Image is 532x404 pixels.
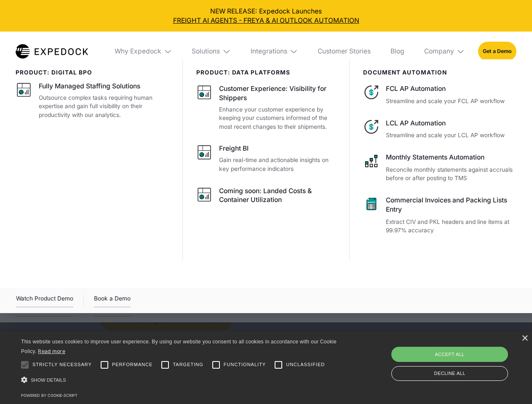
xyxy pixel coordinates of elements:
span: Show details [31,377,66,383]
iframe: Chat Widget [392,313,532,404]
div: document automation [363,69,516,76]
a: Get a Demo [478,42,516,61]
div: Watch Product Demo [16,294,73,307]
a: LCL AP AutomationStreamline and scale your LCL AP workflow [363,119,516,140]
span: This website uses cookies to improve user experience. By using our website you consent to all coo... [21,339,337,354]
div: Integrations [251,47,287,56]
span: Unclassified [286,361,325,368]
a: Read more [38,348,65,354]
div: Monthly Statements Automation [386,153,516,162]
a: Monthly Statements AutomationReconcile monthly statements against accruals before or after postin... [363,153,516,183]
p: Enhance your customer experience by keeping your customers informed of the most recent changes to... [219,105,336,131]
span: Targeting [173,361,203,368]
div: Solutions [185,32,238,71]
div: FCL AP Automation [386,84,516,93]
div: Company [417,32,471,71]
a: Customer Experience: Visibility for ShippersEnhance your customer experience by keeping your cust... [196,84,337,131]
div: PRODUCT: data platforms [196,69,337,76]
div: Why Expedock [108,32,179,71]
div: NEW RELEASE: Expedock Launches [7,7,526,25]
a: Book a Demo [94,294,131,307]
div: Company [424,47,454,56]
div: product: digital bpo [16,69,169,76]
p: Streamline and scale your FCL AP workflow [386,97,516,106]
p: Streamline and scale your LCL AP workflow [386,131,516,140]
a: Coming soon: Landed Costs & Container Utilization [196,186,337,207]
a: open lightbox [16,294,73,307]
div: LCL AP Automation [386,119,516,128]
a: Fully Managed Staffing SolutionsOutsource complex tasks requiring human expertise and gain full v... [16,82,169,119]
span: Performance [112,361,153,368]
a: FREIGHT AI AGENTS - FREYA & AI OUTLOOK AUTOMATION [7,16,526,25]
a: FCL AP AutomationStreamline and scale your FCL AP workflow [363,84,516,105]
a: Freight BIGain real-time and actionable insights on key performance indicators [196,144,337,173]
div: Show details [21,375,340,386]
div: Solutions [192,47,220,56]
a: Powered by cookie-script [21,393,78,398]
div: Commercial Invoices and Packing Lists Entry [386,196,516,214]
p: Extract CIV and PKL headers and line items at 99.97% accuracy [386,218,516,235]
p: Gain real-time and actionable insights on key performance indicators [219,156,336,173]
div: Why Expedock [115,47,161,56]
p: Reconcile monthly statements against accruals before or after posting to TMS [386,165,516,183]
div: Fully Managed Staffing Solutions [39,82,140,91]
div: Coming soon: Landed Costs & Container Utilization [219,186,336,205]
div: Customer Experience: Visibility for Shippers [219,84,336,103]
div: Freight BI [219,144,249,153]
a: Commercial Invoices and Packing Lists EntryExtract CIV and PKL headers and line items at 99.97% a... [363,196,516,235]
div: Integrations [244,32,305,71]
span: Strictly necessary [32,361,92,368]
a: Customer Stories [311,32,377,71]
p: Outsource complex tasks requiring human expertise and gain full visibility on their productivity ... [39,93,169,120]
span: Functionality [224,361,266,368]
a: Blog [384,32,411,71]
